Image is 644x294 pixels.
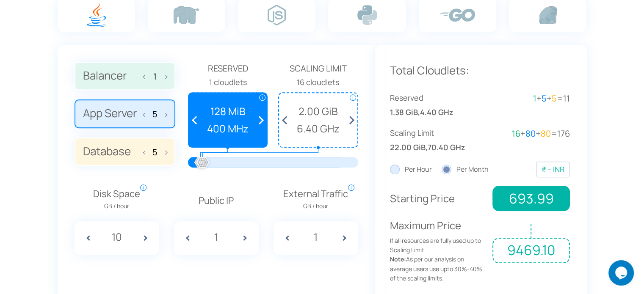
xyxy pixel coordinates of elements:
span: Scaling Limit [278,62,358,75]
img: node [268,5,286,25]
div: 16 cloudlets [278,76,358,88]
span: GB / hour [283,201,348,211]
input: App Server [148,109,162,119]
span: 176 [557,128,570,139]
div: , [390,92,480,118]
span: 128 MiB [193,103,263,119]
span: Scaling Limit [390,127,480,139]
span: 693.99 [492,186,569,211]
span: 80 [541,128,551,139]
img: go [439,8,475,22]
img: java [87,3,106,27]
label: Per Hour [390,164,432,175]
span: i [259,94,265,101]
span: 70.40 GHz [428,141,465,154]
span: 400 MHz [193,121,263,137]
img: ruby [539,6,557,24]
div: + + = [480,127,570,140]
div: + + = [480,92,570,105]
span: Disk Space [93,187,140,211]
span: 5 [542,93,547,104]
label: Per Month [442,164,489,175]
span: 22.00 GiB [390,141,426,154]
img: php [174,6,199,24]
div: 1 cloudlets [188,76,268,88]
span: 16 [512,128,520,139]
span: 1 [533,93,536,104]
label: App Server [75,99,175,128]
div: , [390,127,480,154]
span: i [140,184,146,191]
p: Starting Price [390,190,486,206]
span: i [348,184,354,191]
input: Database [148,147,162,157]
span: i [350,94,356,101]
span: 4.40 GHz [420,106,453,118]
label: Balancer [75,62,175,91]
p: Maximum Price [390,217,486,283]
strong: Note: [390,255,406,263]
span: If all resources are fully used up to Scaling Limit. As per our analysis on average users use upt... [390,236,486,283]
input: Balancer [148,71,162,81]
span: 5 [552,93,557,104]
span: GB / hour [93,201,140,211]
span: External Traffic [283,187,348,211]
span: 11 [563,93,570,104]
span: Reserved [390,92,480,104]
img: python [357,5,377,25]
span: 2.00 GiB [283,103,353,119]
span: 80 [525,128,536,139]
iframe: chat widget [608,260,636,286]
p: Public IP [174,193,259,208]
span: Reserved [188,62,268,75]
p: Total Cloudlets: [390,62,570,80]
div: ₹ - INR [542,163,564,176]
span: 6.40 GHz [283,121,353,137]
label: Database [75,137,175,166]
span: 9469.10 [492,238,569,263]
span: 1.38 GiB [390,106,418,118]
